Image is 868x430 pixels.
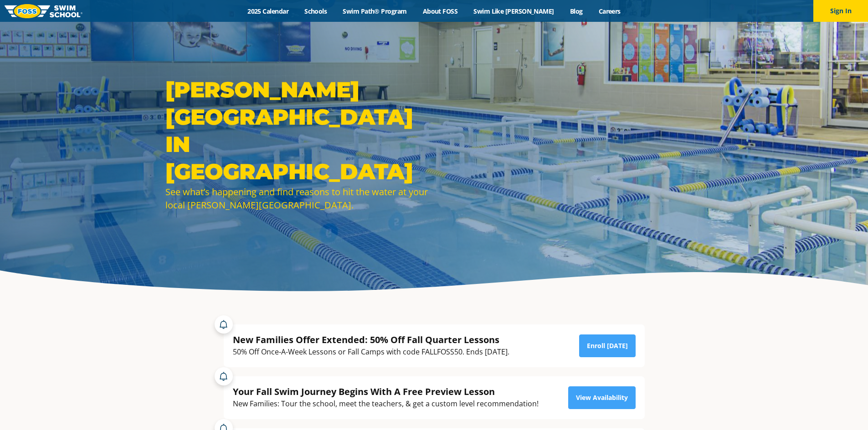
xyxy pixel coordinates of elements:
[466,7,562,15] a: Swim Like [PERSON_NAME]
[233,334,509,346] div: New Families Offer Extended: 50% Off Fall Quarter Lessons
[165,76,430,185] h1: [PERSON_NAME][GEOGRAPHIC_DATA] in [GEOGRAPHIC_DATA]
[335,7,415,15] a: Swim Path® Program
[415,7,466,15] a: About FOSS
[568,386,636,409] a: View Availability
[233,385,539,398] div: Your Fall Swim Journey Begins With A Free Preview Lesson
[5,4,82,18] img: FOSS Swim School Logo
[579,334,636,357] a: Enroll [DATE]
[233,398,539,410] div: New Families: Tour the school, meet the teachers, & get a custom level recommendation!
[240,7,297,15] a: 2025 Calendar
[165,185,430,212] div: See what’s happening and find reasons to hit the water at your local [PERSON_NAME][GEOGRAPHIC_DATA].
[233,346,509,358] div: 50% Off Once-A-Week Lessons or Fall Camps with code FALLFOSS50. Ends [DATE].
[297,7,335,15] a: Schools
[562,7,591,15] a: Blog
[591,7,628,15] a: Careers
